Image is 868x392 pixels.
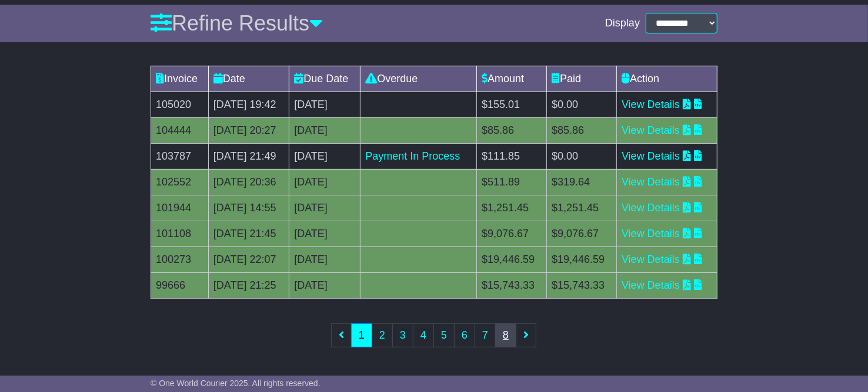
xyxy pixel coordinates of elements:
[477,221,547,246] td: $9,076.67
[208,117,289,143] td: [DATE] 20:27
[289,117,360,143] td: [DATE]
[605,17,640,30] span: Display
[289,169,360,195] td: [DATE]
[151,246,209,272] td: 100273
[208,143,289,169] td: [DATE] 21:49
[477,143,547,169] td: $111.85
[547,221,617,246] td: $9,076.67
[151,221,209,246] td: 101108
[392,323,413,347] a: 3
[622,279,680,291] a: View Details
[477,272,547,298] td: $15,743.33
[289,272,360,298] td: [DATE]
[622,228,680,239] a: View Details
[547,169,617,195] td: $319.64
[365,148,472,164] div: Payment In Process
[151,92,209,117] td: 105020
[622,150,680,162] a: View Details
[151,66,209,92] td: Invoice
[151,379,321,388] span: © One World Courier 2025. All rights reserved.
[351,323,372,347] a: 1
[289,246,360,272] td: [DATE]
[477,92,547,117] td: $155.01
[622,124,680,136] a: View Details
[289,221,360,246] td: [DATE]
[477,117,547,143] td: $85.86
[151,11,323,35] a: Refine Results
[372,323,393,347] a: 2
[547,272,617,298] td: $15,743.33
[547,66,617,92] td: Paid
[477,66,547,92] td: Amount
[208,92,289,117] td: [DATE] 19:42
[547,92,617,117] td: $0.00
[208,221,289,246] td: [DATE] 21:45
[547,246,617,272] td: $19,446.59
[151,143,209,169] td: 103787
[617,66,717,92] td: Action
[151,272,209,298] td: 99666
[547,195,617,221] td: $1,251.45
[547,143,617,169] td: $0.00
[208,246,289,272] td: [DATE] 22:07
[495,323,516,347] a: 8
[151,195,209,221] td: 101944
[289,143,360,169] td: [DATE]
[208,169,289,195] td: [DATE] 20:36
[477,246,547,272] td: $19,446.59
[433,323,455,347] a: 5
[454,323,475,347] a: 6
[289,195,360,221] td: [DATE]
[208,195,289,221] td: [DATE] 14:55
[208,272,289,298] td: [DATE] 21:25
[151,117,209,143] td: 104444
[477,169,547,195] td: $511.89
[477,195,547,221] td: $1,251.45
[413,323,434,347] a: 4
[547,117,617,143] td: $85.86
[289,92,360,117] td: [DATE]
[289,66,360,92] td: Due Date
[622,176,680,188] a: View Details
[475,323,496,347] a: 7
[622,254,680,265] a: View Details
[208,66,289,92] td: Date
[622,202,680,214] a: View Details
[151,169,209,195] td: 102552
[622,99,680,110] a: View Details
[360,66,477,92] td: Overdue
